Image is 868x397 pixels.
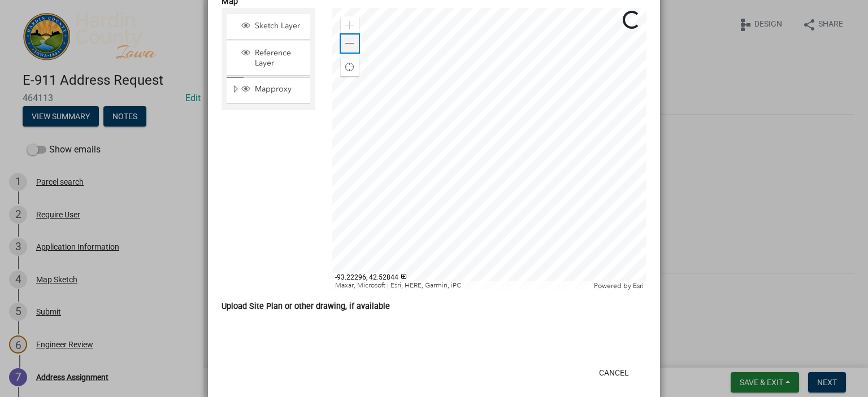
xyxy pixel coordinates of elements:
div: Reference Layer [240,48,306,68]
div: Powered by [591,281,646,290]
label: Upload Site Plan or other drawing, if available [222,303,390,311]
a: Esri [633,282,644,290]
span: Sketch Layer [252,21,306,31]
li: Reference Layer [227,41,310,76]
span: Reference Layer [252,48,306,68]
span: Mapproxy [252,84,306,94]
div: Zoom out [341,34,359,53]
li: Sketch Layer [227,14,310,40]
li: Mapproxy [227,77,310,103]
ul: Layer List [225,11,311,107]
div: Zoom in [341,16,359,34]
div: Maxar, Microsoft | Esri, HERE, Garmin, iPC [332,281,592,290]
div: Mapproxy [240,84,306,95]
div: Sketch Layer [240,21,306,32]
div: Find my location [341,58,359,76]
span: Expand [231,84,240,96]
button: Cancel [590,363,638,383]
